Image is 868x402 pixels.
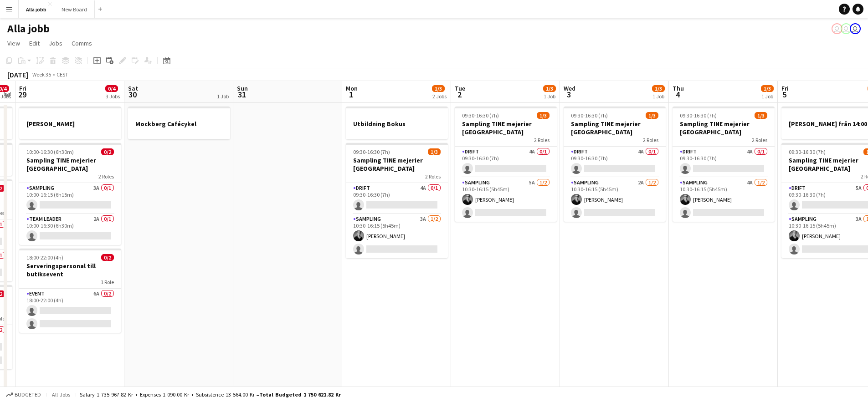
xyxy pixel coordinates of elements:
div: CEST [56,71,68,78]
button: Alla jobb [19,0,54,18]
span: Edit [29,39,40,47]
div: [DATE] [7,70,28,79]
h1: Alla jobb [7,22,50,36]
span: Budgeted [15,392,41,398]
a: Comms [68,37,96,49]
button: Budgeted [5,390,42,400]
div: Salary 1 735 967.82 kr + Expenses 1 090.00 kr + Subsistence 13 564.00 kr = [80,391,341,398]
a: Edit [26,37,43,49]
a: Jobs [45,37,66,49]
span: Total Budgeted 1 750 621.82 kr [259,391,341,398]
span: View [7,39,20,47]
app-user-avatar: Stina Dahl [832,23,842,34]
span: Comms [72,39,92,47]
span: Week 35 [30,71,53,78]
app-user-avatar: August Löfgren [850,23,861,34]
span: Jobs [49,39,62,47]
a: View [4,37,24,49]
button: New Board [54,0,95,18]
span: All jobs [50,391,72,398]
app-user-avatar: Emil Hasselberg [841,23,852,34]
